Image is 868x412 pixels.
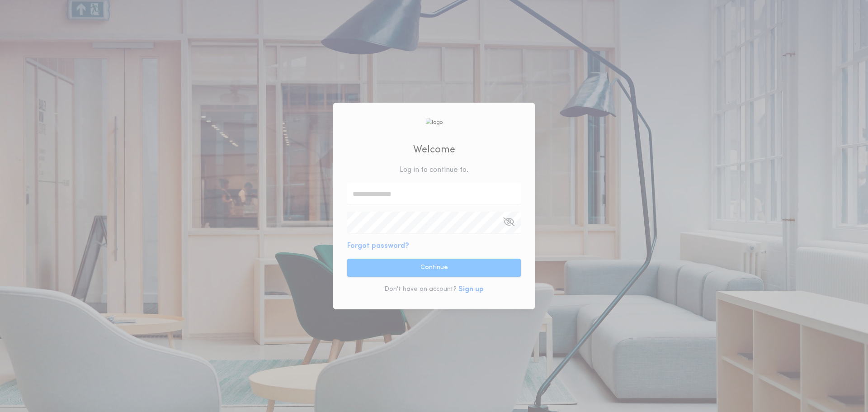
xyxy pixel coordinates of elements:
button: Sign up [458,284,484,295]
p: Don't have an account? [384,285,457,294]
img: logo [425,118,443,127]
h2: Welcome [413,142,455,157]
button: Forgot password? [347,241,409,251]
button: Continue [347,259,521,277]
p: Log in to continue to . [400,165,468,175]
